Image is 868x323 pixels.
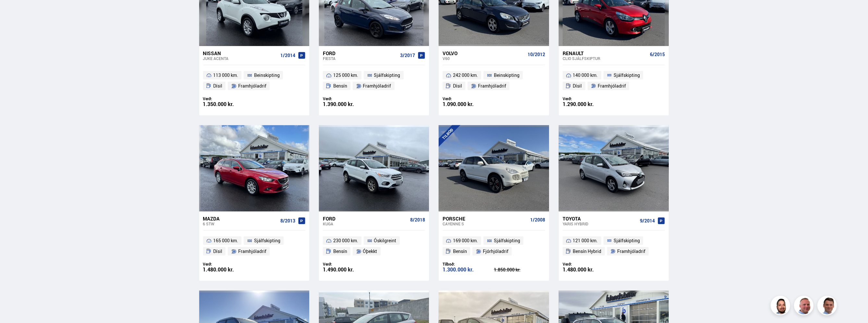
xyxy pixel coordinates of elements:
a: Ford Fiesta 3/2017 125 000 km. Sjálfskipting Bensín Framhjóladrif Verð: 1.390.000 kr. [319,46,429,115]
span: Framhjóladrif [363,82,391,90]
span: 140 000 km. [573,71,598,79]
div: Tilboð: [443,262,494,267]
div: Cayenne S [443,221,527,226]
span: 165 000 km. [213,237,238,245]
span: 8/2018 [410,217,425,222]
div: 1.090.000 kr. [443,102,494,107]
span: 10/2012 [528,52,545,57]
span: Bensín [333,82,347,90]
span: Framhjóladrif [617,247,645,255]
span: Bensín [453,247,467,255]
span: Dísil [213,247,222,255]
div: Kuga [323,221,408,226]
span: Beinskipting [494,71,520,79]
span: Sjálfskipting [374,71,400,79]
span: Framhjóladrif [238,82,266,90]
span: Bensín [333,247,347,255]
a: Volvo V60 10/2012 242 000 km. Beinskipting Dísil Framhjóladrif Verð: 1.090.000 kr. [439,46,549,115]
span: 242 000 km. [453,71,478,79]
span: 8/2013 [280,218,295,223]
div: Yaris HYBRID [563,221,637,226]
a: Nissan Juke ACENTA 1/2014 113 000 km. Beinskipting Dísil Framhjóladrif Verð: 1.350.000 kr. [199,46,309,115]
img: FbJEzSuNWCJXmdc-.webp [818,297,838,316]
span: 113 000 km. [213,71,238,79]
a: Renault Clio SJÁLFSKIPTUR 6/2015 140 000 km. Sjálfskipting Dísil Framhjóladrif Verð: 1.290.000 kr. [559,46,669,115]
div: Clio SJÁLFSKIPTUR [563,56,647,61]
span: 121 000 km. [573,237,598,245]
a: Ford Kuga 8/2018 230 000 km. Óskilgreint Bensín Óþekkt Verð: 1.490.000 kr. [319,211,429,281]
span: Bensín Hybrid [573,247,602,255]
div: Ford [323,50,397,56]
div: Ford [323,216,408,221]
div: Renault [563,50,647,56]
span: 169 000 km. [453,237,478,245]
div: Mazda [203,216,278,221]
span: 6/2015 [650,52,665,57]
div: Verð: [443,96,494,101]
div: Verð: [203,262,254,267]
span: Dísil [213,82,222,90]
div: 1.350.000 kr. [203,102,254,107]
div: Fiesta [323,56,397,61]
div: Juke ACENTA [203,56,278,61]
span: Óskilgreint [374,237,397,245]
div: 1.480.000 kr. [203,267,254,272]
span: 9/2014 [640,218,655,223]
span: Sjálfskipting [614,71,640,79]
span: 125 000 km. [333,71,358,79]
span: 1/2008 [530,217,545,222]
div: 1.850.000 kr. [494,268,545,272]
a: Porsche Cayenne S 1/2008 169 000 km. Sjálfskipting Bensín Fjórhjóladrif Tilboð: 1.300.000 kr. 1.8... [439,211,549,281]
span: Beinskipting [254,71,280,79]
span: Sjálfskipting [254,237,280,245]
span: Sjálfskipting [494,237,520,245]
span: Dísil [573,82,582,90]
span: Framhjóladrif [478,82,506,90]
img: siFngHWaQ9KaOqBr.png [795,297,814,316]
div: Verð: [203,96,254,101]
div: 1.490.000 kr. [323,267,374,272]
div: Verð: [323,96,374,101]
span: Dísil [453,82,462,90]
span: Óþekkt [363,247,377,255]
span: Framhjóladrif [598,82,626,90]
div: V60 [443,56,525,61]
span: 3/2017 [400,53,415,58]
div: 1.390.000 kr. [323,102,374,107]
div: Toyota [563,216,637,221]
img: nhp88E3Fdnt1Opn2.png [772,297,791,316]
span: 230 000 km. [333,237,358,245]
span: Sjálfskipting [614,237,640,245]
div: Nissan [203,50,278,56]
div: 1.290.000 kr. [563,102,614,107]
button: Opna LiveChat spjallviðmót [5,3,25,22]
div: Porsche [443,216,527,221]
div: Verð: [323,262,374,267]
a: Mazda 6 STW 8/2013 165 000 km. Sjálfskipting Dísil Framhjóladrif Verð: 1.480.000 kr. [199,211,309,281]
span: 1/2014 [280,53,295,58]
div: 6 STW [203,221,278,226]
span: Fjórhjóladrif [483,247,508,255]
span: Framhjóladrif [238,247,266,255]
div: 1.300.000 kr. [443,267,494,272]
div: Verð: [563,96,614,101]
div: Volvo [443,50,525,56]
div: Verð: [563,262,614,267]
div: 1.480.000 kr. [563,267,614,272]
a: Toyota Yaris HYBRID 9/2014 121 000 km. Sjálfskipting Bensín Hybrid Framhjóladrif Verð: 1.480.000 kr. [559,211,669,281]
